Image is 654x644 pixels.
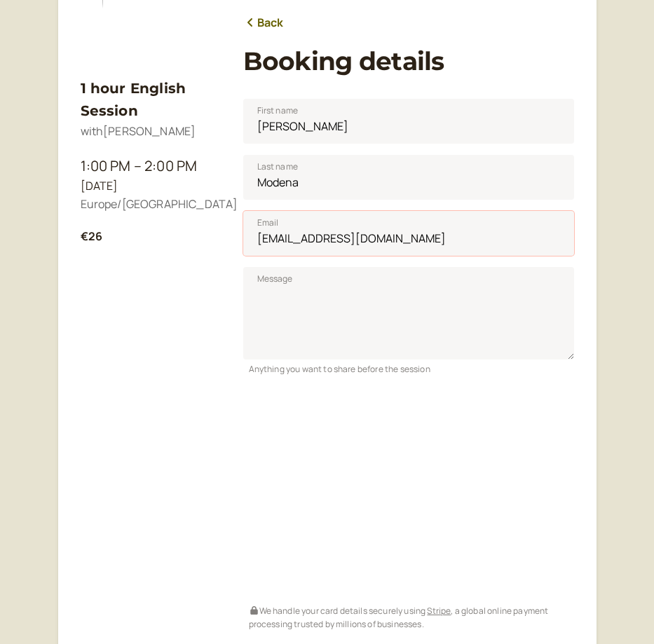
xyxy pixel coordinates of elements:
div: 1:00 PM – 2:00 PM [81,155,221,177]
h3: 1 hour English Session [81,77,221,123]
a: Back [243,14,284,32]
a: Stripe [427,605,451,617]
div: Europe/[GEOGRAPHIC_DATA] [81,196,221,214]
span: Message [257,272,293,286]
span: First name [257,104,299,118]
span: Email [257,216,279,230]
input: First name [243,99,574,144]
span: with [PERSON_NAME] [81,123,196,139]
iframe: Secure payment input frame [240,385,577,601]
span: Last name [257,160,298,174]
div: [DATE] [81,177,221,196]
div: Anything you want to share before the session [243,359,574,376]
input: Last name [243,155,574,200]
textarea: Message [243,267,574,359]
b: €26 [81,228,102,244]
h1: Booking details [243,46,574,76]
div: We handle your card details securely using , a global online payment processing trusted by millio... [243,601,574,631]
input: Email [243,211,574,256]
